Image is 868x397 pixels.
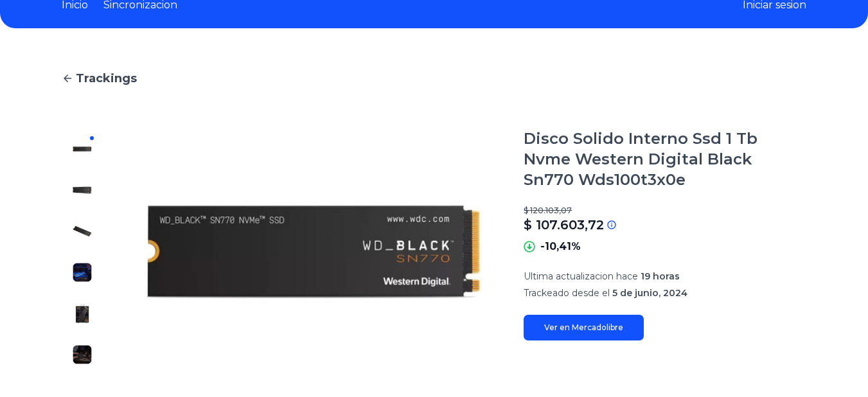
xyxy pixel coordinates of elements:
p: $ 120.103,07 [524,206,806,216]
img: Disco Solido Interno Ssd 1 Tb Nvme Western Digital Black Sn770 Wds100t3x0e [72,344,93,365]
span: 5 de junio, 2024 [612,287,687,299]
p: $ 107.603,72 [524,216,604,234]
span: Trackings [76,69,137,87]
span: Ultima actualizacion hace [524,270,638,282]
a: Ver en Mercadolibre [524,315,644,340]
img: Disco Solido Interno Ssd 1 Tb Nvme Western Digital Black Sn770 Wds100t3x0e [72,221,93,242]
p: -10,41% [540,239,581,254]
img: Disco Solido Interno Ssd 1 Tb Nvme Western Digital Black Sn770 Wds100t3x0e [72,303,93,324]
span: 19 horas [641,270,680,282]
a: Trackings [62,69,806,87]
img: Disco Solido Interno Ssd 1 Tb Nvme Western Digital Black Sn770 Wds100t3x0e [72,139,93,159]
h1: Disco Solido Interno Ssd 1 Tb Nvme Western Digital Black Sn770 Wds100t3x0e [524,128,806,190]
img: Disco Solido Interno Ssd 1 Tb Nvme Western Digital Black Sn770 Wds100t3x0e [72,262,93,283]
img: Disco Solido Interno Ssd 1 Tb Nvme Western Digital Black Sn770 Wds100t3x0e [128,128,498,375]
span: Trackeado desde el [524,287,610,299]
img: Disco Solido Interno Ssd 1 Tb Nvme Western Digital Black Sn770 Wds100t3x0e [72,180,93,200]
